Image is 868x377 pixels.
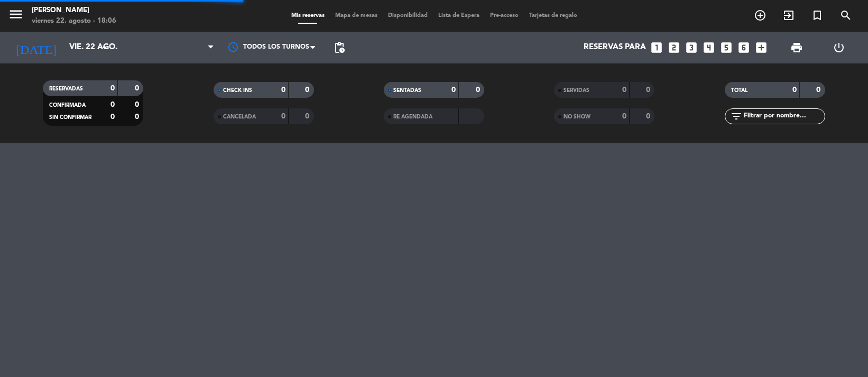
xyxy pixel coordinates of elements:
[223,88,252,93] span: CHECK INS
[49,103,86,108] span: CONFIRMADA
[32,5,116,16] div: [PERSON_NAME]
[833,41,845,54] i: power_settings_new
[49,115,91,120] span: SIN CONFIRMAR
[8,36,64,59] i: [DATE]
[790,41,803,54] span: print
[330,13,383,19] span: Mapa de mesas
[135,85,141,92] strong: 0
[564,114,590,119] span: NO SHOW
[451,86,456,94] strong: 0
[8,6,24,22] i: menu
[333,41,346,54] span: pending_actions
[49,86,83,91] span: RESERVADAS
[32,16,116,26] div: viernes 22. agosto - 18:06
[8,6,24,26] button: menu
[731,88,747,93] span: TOTAL
[305,86,311,94] strong: 0
[110,113,115,121] strong: 0
[393,114,432,119] span: RE AGENDADA
[110,85,115,92] strong: 0
[650,41,663,54] i: looks_one
[524,13,583,19] span: Tarjetas de regalo
[564,88,589,93] span: SERVIDAS
[98,41,111,54] i: arrow_drop_down
[433,13,485,19] span: Lista de Espera
[281,113,285,120] strong: 0
[811,9,824,22] i: turned_in_not
[281,86,285,94] strong: 0
[667,41,681,54] i: looks_two
[286,13,330,19] span: Mis reservas
[782,9,795,22] i: exit_to_app
[223,114,256,119] span: CANCELADA
[476,86,482,94] strong: 0
[754,9,767,22] i: add_circle_outline
[393,88,421,93] span: SENTADAS
[305,113,311,120] strong: 0
[754,41,768,54] i: add_box
[685,41,698,54] i: looks_3
[622,86,626,94] strong: 0
[646,113,652,120] strong: 0
[730,110,743,123] i: filter_list
[584,43,646,52] span: Reservas para
[485,13,524,19] span: Pre-acceso
[702,41,716,54] i: looks_4
[737,41,751,54] i: looks_6
[622,113,626,120] strong: 0
[135,101,141,108] strong: 0
[818,32,860,63] div: LOG OUT
[383,13,433,19] span: Disponibilidad
[792,86,797,94] strong: 0
[135,113,141,121] strong: 0
[743,111,825,122] input: Filtrar por nombre...
[839,9,852,22] i: search
[816,86,823,94] strong: 0
[646,86,652,94] strong: 0
[110,101,115,108] strong: 0
[719,41,733,54] i: looks_5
